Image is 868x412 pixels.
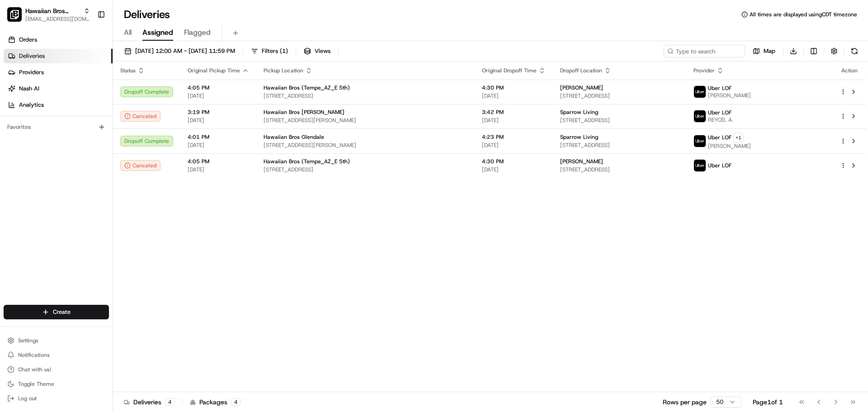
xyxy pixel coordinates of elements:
[4,4,94,25] button: Hawaiian Bros (Tempe_AZ_E 5th)Hawaiian Bros (Tempe_AZ_E 5th)[EMAIL_ADDRESS][DOMAIN_NAME]
[560,158,603,165] span: [PERSON_NAME]
[280,47,288,55] span: ( 1 )
[264,84,350,91] span: Hawaiian Bros (Tempe_AZ_E 5th)
[4,65,113,80] a: Providers
[25,6,80,15] button: Hawaiian Bros (Tempe_AZ_E 5th)
[4,363,109,376] button: Chat with us!
[19,52,45,60] span: Deliveries
[482,117,546,124] span: [DATE]
[694,135,706,147] img: uber-new-logo.jpeg
[708,142,751,150] span: [PERSON_NAME]
[247,45,292,57] button: Filters(1)
[124,398,175,407] div: Deliveries
[19,36,37,44] span: Orders
[764,47,775,55] span: Map
[482,109,546,116] span: 3:42 PM
[694,110,706,122] img: uber-new-logo.jpeg
[4,349,109,361] button: Notifications
[482,158,546,165] span: 4:30 PM
[4,334,109,347] button: Settings
[18,337,38,344] span: Settings
[482,92,546,99] span: [DATE]
[135,47,235,55] span: [DATE] 12:00 AM - [DATE] 11:59 PM
[25,15,90,23] button: [EMAIL_ADDRESS][DOMAIN_NAME]
[753,398,783,407] div: Page 1 of 1
[560,67,602,74] span: Dropoff Location
[694,86,706,98] img: uber-new-logo.jpeg
[560,133,598,141] span: Sparrow Living
[4,305,109,319] button: Create
[124,27,132,38] span: All
[120,111,160,122] button: Canceled
[482,67,537,74] span: Original Dropoff Time
[708,116,733,123] span: REYCEL A.
[188,84,249,91] span: 4:05 PM
[264,92,467,99] span: [STREET_ADDRESS]
[708,92,751,99] span: [PERSON_NAME]
[733,133,744,142] button: +1
[188,67,240,74] span: Original Pickup Time
[188,158,249,165] span: 4:05 PM
[300,45,335,57] button: Views
[4,98,113,112] a: Analytics
[708,134,731,141] span: Uber LOF
[693,67,715,74] span: Provider
[4,33,113,47] a: Orders
[18,380,54,388] span: Toggle Theme
[664,45,745,57] input: Type to search
[482,166,546,173] span: [DATE]
[18,395,37,402] span: Log out
[7,7,22,22] img: Hawaiian Bros (Tempe_AZ_E 5th)
[482,133,546,141] span: 4:23 PM
[315,47,330,55] span: Views
[18,366,51,373] span: Chat with us!
[560,117,679,124] span: [STREET_ADDRESS]
[482,142,546,149] span: [DATE]
[188,166,249,173] span: [DATE]
[708,109,731,116] span: Uber LOF
[184,27,211,38] span: Flagged
[708,85,731,92] span: Uber LOF
[188,117,249,124] span: [DATE]
[264,67,303,74] span: Pickup Location
[124,7,170,22] h1: Deliveries
[694,160,706,171] img: uber-new-logo.jpeg
[19,68,44,76] span: Providers
[264,109,344,116] span: Hawaiian Bros [PERSON_NAME]
[188,109,249,116] span: 3:19 PM
[120,160,160,171] button: Canceled
[264,166,467,173] span: [STREET_ADDRESS]
[482,84,546,91] span: 4:30 PM
[142,27,173,38] span: Assigned
[4,392,109,405] button: Log out
[188,142,249,149] span: [DATE]
[165,398,175,406] div: 4
[188,92,249,99] span: [DATE]
[560,92,679,99] span: [STREET_ADDRESS]
[560,166,679,173] span: [STREET_ADDRESS]
[560,84,603,91] span: [PERSON_NAME]
[848,45,861,57] button: Refresh
[708,162,731,169] span: Uber LOF
[262,47,288,55] span: Filters
[231,398,241,406] div: 4
[18,351,50,359] span: Notifications
[663,398,707,407] p: Rows per page
[560,109,598,116] span: Sparrow Living
[19,101,44,109] span: Analytics
[120,45,239,57] button: [DATE] 12:00 AM - [DATE] 11:59 PM
[750,11,857,18] span: All times are displayed using CDT timezone
[4,120,109,134] div: Favorites
[4,378,109,390] button: Toggle Theme
[4,81,113,96] a: Nash AI
[120,67,136,74] span: Status
[190,398,241,407] div: Packages
[264,158,350,165] span: Hawaiian Bros (Tempe_AZ_E 5th)
[264,133,324,141] span: Hawaiian Bros Glendale
[188,133,249,141] span: 4:01 PM
[840,67,859,74] div: Action
[4,49,113,63] a: Deliveries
